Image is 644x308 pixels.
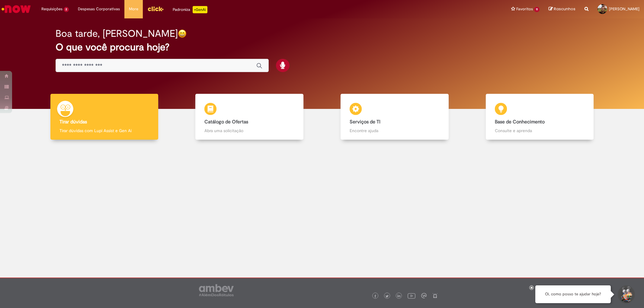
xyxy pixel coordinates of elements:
span: More [129,6,138,12]
h2: O que você procura hoje? [56,42,588,52]
span: 11 [534,7,540,12]
a: Base de Conhecimento Consulte e aprenda [467,94,612,140]
p: Consulte e aprenda [495,128,585,134]
div: Oi, como posso te ajudar hoje? [535,285,611,303]
span: [PERSON_NAME] [609,6,639,11]
a: Tirar dúvidas Tirar dúvidas com Lupi Assist e Gen Ai [32,94,177,140]
button: Iniciar Conversa de Suporte [617,285,635,303]
a: Rascunhos [549,6,575,12]
b: Catálogo de Ofertas [204,119,248,125]
h2: Boa tarde, [PERSON_NAME] [56,28,178,39]
p: +GenAi [193,6,207,13]
img: logo_footer_naosei.png [432,293,438,298]
img: logo_footer_facebook.png [374,295,377,298]
span: Requisições [41,6,62,12]
p: Encontre ajuda [350,128,439,134]
b: Base de Conhecimento [495,119,545,125]
img: happy-face.png [178,29,187,38]
p: Abra uma solicitação [204,128,294,134]
a: Serviços de TI Encontre ajuda [322,94,467,140]
span: 2 [64,7,69,12]
img: logo_footer_youtube.png [408,292,415,300]
img: logo_footer_workplace.png [421,293,427,298]
span: Favoritos [516,6,533,12]
a: Catálogo de Ofertas Abra uma solicitação [177,94,322,140]
b: Serviços de TI [350,119,380,125]
img: click_logo_yellow_360x200.png [147,4,164,13]
div: Padroniza [173,6,207,13]
img: logo_footer_linkedin.png [397,294,400,298]
img: logo_footer_ambev_rotulo_gray.png [199,284,234,296]
img: logo_footer_twitter.png [386,295,389,298]
img: ServiceNow [1,3,32,15]
span: Rascunhos [554,6,575,12]
span: Despesas Corporativas [78,6,120,12]
p: Tirar dúvidas com Lupi Assist e Gen Ai [59,128,149,134]
b: Tirar dúvidas [59,119,87,125]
